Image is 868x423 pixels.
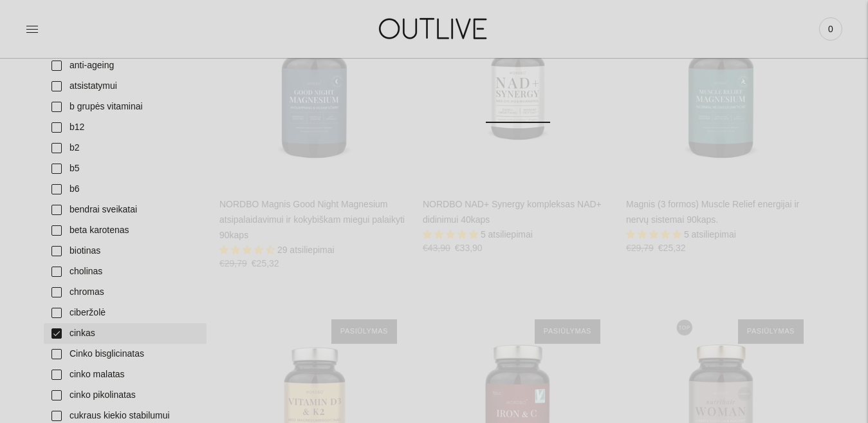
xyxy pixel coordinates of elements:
[44,241,207,261] a: biotinas
[44,385,207,406] a: cinko pikolinatas
[44,344,207,364] a: Cinko bisglicinatas
[44,179,207,200] a: b6
[44,200,207,220] a: bendrai sveikatai
[44,323,207,344] a: cinkas
[44,220,207,241] a: beta karotenas
[44,282,207,303] a: chromas
[44,117,207,138] a: b12
[44,158,207,179] a: b5
[44,261,207,282] a: cholinas
[819,15,842,43] a: 0
[44,364,207,385] a: cinko malatas
[44,97,207,117] a: b grupės vitaminai
[44,76,207,97] a: atsistatymui
[44,55,207,76] a: anti-ageing
[44,138,207,158] a: b2
[822,20,840,38] span: 0
[44,303,207,323] a: ciberžolė
[354,6,515,51] img: OUTLIVE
